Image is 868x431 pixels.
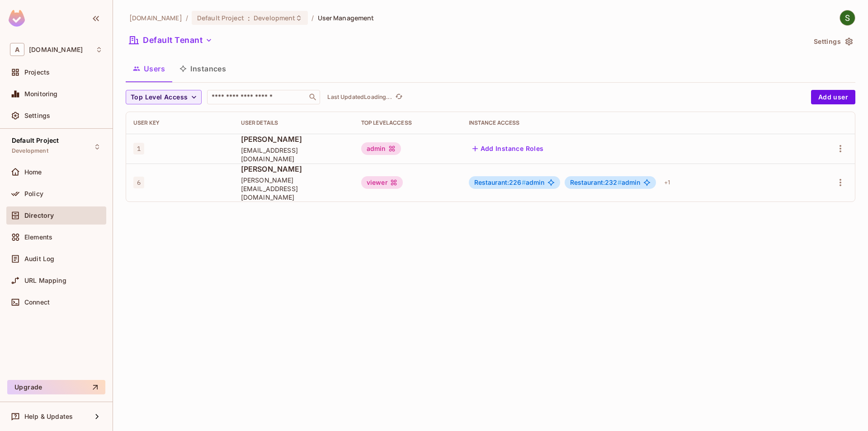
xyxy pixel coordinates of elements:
[247,14,250,22] span: :
[254,14,295,22] span: Development
[129,14,182,22] span: the active workspace
[241,119,347,126] div: User Details
[394,92,405,103] button: refresh
[361,119,454,126] div: Top Level Access
[133,143,144,155] span: 1
[241,176,347,201] span: [PERSON_NAME][EMAIL_ADDRESS][DOMAIN_NAME]
[126,57,172,80] button: Users
[126,33,216,47] button: Default Tenant
[241,164,347,174] span: [PERSON_NAME]
[12,147,48,155] span: Development
[361,142,401,155] div: admin
[361,176,403,189] div: viewer
[392,92,405,103] span: Click to refresh data
[24,234,52,241] span: Elements
[318,14,374,22] span: User Management
[29,46,83,53] span: Workspace: allerin.com
[24,212,54,219] span: Directory
[474,178,526,186] span: Restaurant:226
[24,190,43,197] span: Policy
[811,90,855,104] button: Add user
[241,134,347,144] span: [PERSON_NAME]
[327,94,392,101] p: Last Updated Loading...
[197,14,244,22] span: Default Project
[24,277,66,284] span: URL Mapping
[660,175,674,190] div: + 1
[133,177,144,188] span: 6
[24,169,42,176] span: Home
[24,413,73,420] span: Help & Updates
[126,90,202,104] button: Top Level Access
[24,255,54,262] span: Audit Log
[24,112,50,119] span: Settings
[810,34,855,49] button: Settings
[570,179,641,186] span: admin
[24,69,50,76] span: Projects
[395,93,403,102] span: refresh
[12,137,59,144] span: Default Project
[133,119,226,126] div: User Key
[469,119,802,126] div: Instance Access
[522,178,526,186] span: #
[186,14,188,22] li: /
[469,141,547,156] button: Add Instance Roles
[131,92,188,103] span: Top Level Access
[241,146,347,163] span: [EMAIL_ADDRESS][DOMAIN_NAME]
[618,178,622,186] span: #
[570,178,622,186] span: Restaurant:232
[7,380,105,394] button: Upgrade
[9,10,25,27] img: SReyMgAAAABJRU5ErkJggg==
[840,10,855,25] img: Shakti Seniyar
[311,14,314,22] li: /
[24,90,58,98] span: Monitoring
[172,57,233,80] button: Instances
[24,299,50,306] span: Connect
[10,43,24,56] span: A
[474,179,545,186] span: admin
